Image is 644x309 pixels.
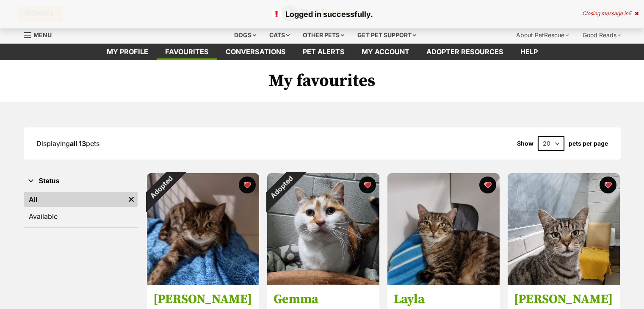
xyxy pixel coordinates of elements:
[267,279,379,287] a: Adopted
[508,173,620,285] img: Leo
[147,279,259,287] a: Adopted
[387,173,500,285] img: Layla
[600,177,616,193] button: favourite
[514,292,614,308] h3: [PERSON_NAME]
[70,139,86,148] strong: all 13
[569,140,608,147] label: pets per page
[228,27,262,44] div: Dogs
[274,292,373,308] h3: Gemma
[353,44,418,60] a: My account
[512,44,546,60] a: Help
[98,44,157,60] a: My profile
[517,140,533,147] span: Show
[479,177,496,193] button: favourite
[135,162,186,212] div: Adopted
[36,139,100,148] span: Displaying pets
[267,173,379,285] img: Gemma
[24,192,125,207] a: All
[256,162,306,212] div: Adopted
[577,27,627,44] div: Good Reads
[359,177,376,193] button: favourite
[351,27,422,44] div: Get pet support
[33,31,52,39] span: Menu
[24,209,138,224] a: Available
[24,27,58,42] a: Menu
[239,177,256,193] button: favourite
[297,27,350,44] div: Other pets
[153,292,253,308] h3: [PERSON_NAME]
[24,176,138,187] button: Status
[294,44,353,60] a: Pet alerts
[510,27,575,44] div: About PetRescue
[394,292,493,308] h3: Layla
[263,27,296,44] div: Cats
[24,190,138,227] div: Status
[418,44,512,60] a: Adopter resources
[157,44,217,60] a: Favourites
[125,192,138,207] a: Remove filter
[217,44,294,60] a: conversations
[147,173,259,285] img: Anne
